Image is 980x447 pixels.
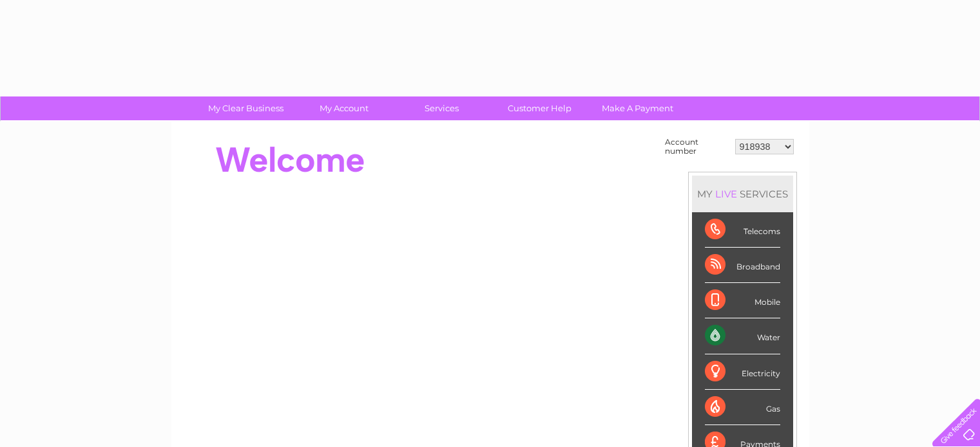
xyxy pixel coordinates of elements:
div: Electricity [705,354,780,390]
a: My Clear Business [193,96,299,120]
a: Services [389,96,495,120]
div: MY SERVICES [692,176,793,212]
a: My Account [291,96,397,120]
div: Water [705,318,780,354]
td: Account number [662,134,732,159]
div: Broadband [705,248,780,283]
div: Gas [705,390,780,425]
a: Make A Payment [584,96,691,120]
div: LIVE [713,188,740,200]
div: Mobile [705,283,780,318]
div: Telecoms [705,212,780,248]
a: Customer Help [486,96,593,120]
